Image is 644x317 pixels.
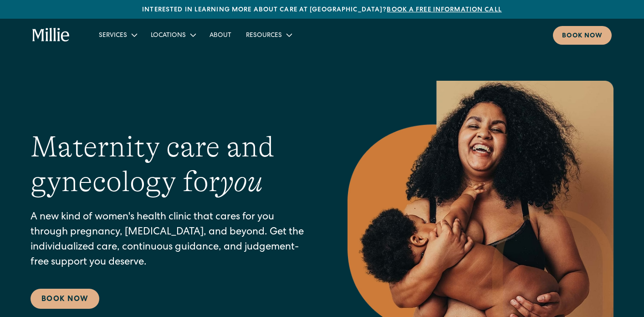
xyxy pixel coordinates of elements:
div: Resources [246,31,282,41]
a: home [32,28,70,42]
div: Services [92,27,143,42]
div: Services [99,31,127,41]
em: you [220,165,263,198]
div: Book now [562,31,603,41]
a: About [202,27,239,42]
a: Book Now [31,289,99,309]
h1: Maternity care and gynecology for [31,130,311,200]
div: Resources [239,27,298,42]
div: Locations [151,31,186,41]
div: Locations [143,27,202,42]
a: Book now [553,26,612,45]
p: A new kind of women's health clinic that cares for you through pregnancy, [MEDICAL_DATA], and bey... [31,210,311,270]
a: Book a free information call [387,7,501,13]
